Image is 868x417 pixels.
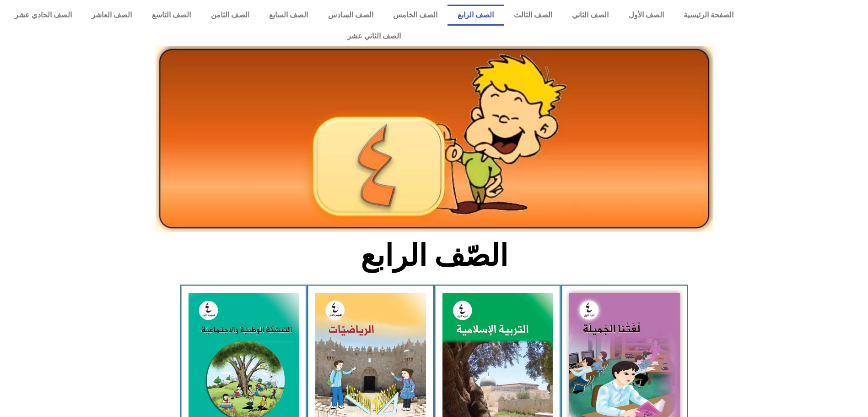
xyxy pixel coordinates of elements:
a: الصف الأول [619,5,674,26]
a: الصف العاشر [82,5,142,26]
a: الصف الثاني عشر [5,26,744,47]
a: الصف السابع [259,5,318,26]
a: الصف السادس [318,5,383,26]
a: الصف الثامن [201,5,259,26]
a: الصف الحادي عشر [5,5,82,26]
a: الصف الثالث [504,5,562,26]
a: الصف الرابع [447,5,504,26]
h2: الصّف الرابع [283,238,585,274]
a: الصف الخامس [383,5,448,26]
a: الصفحة الرئيسية [674,5,744,26]
a: الصف الثاني [562,5,619,26]
a: الصف التاسع [142,5,201,26]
